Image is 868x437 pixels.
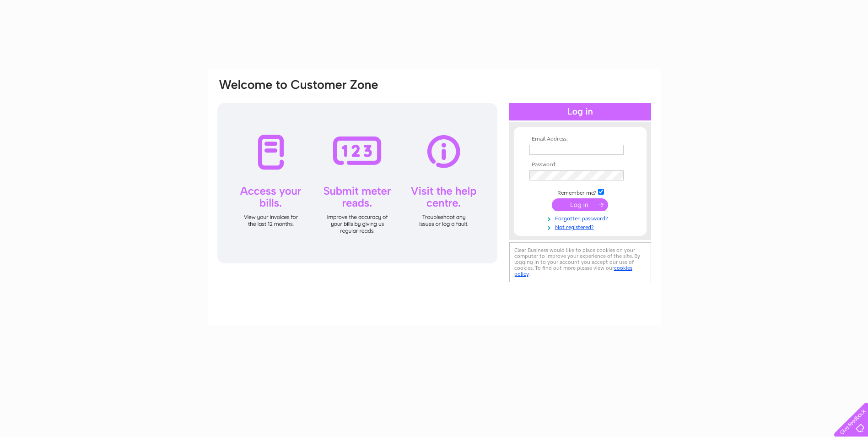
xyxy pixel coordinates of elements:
[529,213,633,222] a: Forgotten password?
[552,198,608,211] input: Submit
[527,162,633,168] th: Password:
[527,136,633,142] th: Email Address:
[514,265,632,277] a: cookies policy
[529,222,633,231] a: Not registered?
[527,187,633,197] td: Remember me?
[509,242,651,282] div: Clear Business would like to place cookies on your computer to improve your experience of the sit...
